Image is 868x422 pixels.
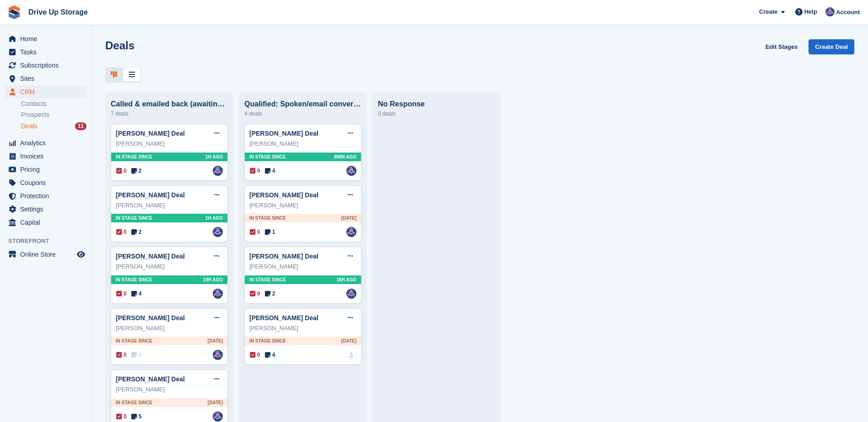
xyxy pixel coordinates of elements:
a: menu [5,46,86,58]
span: 0 [116,290,127,298]
span: Home [20,32,75,45]
span: Create [759,7,777,16]
span: Coupons [20,176,75,189]
span: 2 [265,290,275,298]
span: 5 [131,412,142,421]
img: Andy [346,289,356,299]
div: [PERSON_NAME] [116,139,223,148]
span: 2 [131,167,142,175]
span: Pricing [20,163,75,176]
span: Deals [21,122,38,131]
a: menu [5,85,86,98]
img: Andy [213,227,223,237]
a: [PERSON_NAME] Deal [116,253,185,260]
a: [PERSON_NAME] Deal [249,314,318,322]
span: [DATE] [341,338,356,344]
a: menu [5,137,86,149]
span: Help [804,7,817,16]
span: Sites [20,72,75,85]
div: 4 deals [244,108,361,119]
div: [PERSON_NAME] [249,324,356,333]
a: menu [5,190,86,202]
img: Andy [346,166,356,176]
div: [PERSON_NAME] [249,201,356,210]
a: menu [5,203,86,216]
span: Subscriptions [20,59,75,72]
a: menu [5,32,86,45]
a: [PERSON_NAME] Deal [116,191,185,199]
a: Create Deal [809,39,854,54]
div: [PERSON_NAME] [116,385,223,394]
div: [PERSON_NAME] [116,201,223,210]
a: Drive Up Storage [25,5,92,20]
span: 19H AGO [203,276,223,283]
span: 0 [250,167,260,175]
span: [DATE] [208,399,223,406]
div: 0 deals [378,108,495,119]
span: 0 [116,351,127,359]
span: Storefront [8,237,91,246]
span: In stage since [249,338,286,344]
a: menu [5,216,86,229]
span: 4 [265,351,275,359]
span: 0 [116,167,127,175]
div: No Response [378,100,495,108]
a: menu [5,163,86,176]
span: 16H AGO [336,276,356,283]
span: 0 [116,228,127,236]
span: Settings [20,203,75,216]
span: 2 [131,228,142,236]
span: Online Store [20,248,75,261]
img: deal-assignee-blank [346,350,356,360]
span: 1H AGO [205,153,223,160]
a: [PERSON_NAME] Deal [249,191,318,199]
a: Edit Stages [762,39,802,54]
a: [PERSON_NAME] Deal [116,314,185,322]
span: 8MIN AGO [334,153,356,160]
a: [PERSON_NAME] Deal [116,375,185,383]
span: [DATE] [208,338,223,344]
span: In stage since [116,153,152,160]
span: 4 [131,290,142,298]
span: 0 [250,290,260,298]
a: [PERSON_NAME] Deal [116,130,185,137]
span: 1 [265,228,275,236]
img: stora-icon-8386f47178a22dfd0bd8f6a31ec36ba5ce8667c1dd55bd0f319d3a0aa187defe.svg [7,5,21,19]
span: In stage since [116,399,152,406]
span: In stage since [116,276,152,283]
span: In stage since [249,215,286,222]
div: [PERSON_NAME] [249,139,356,148]
span: In stage since [116,215,152,222]
div: Called & emailed back (awaiting response) [111,100,228,108]
span: [DATE] [341,215,356,222]
img: Andy [213,411,223,422]
a: [PERSON_NAME] Deal [249,130,318,137]
div: 7 deals [111,108,228,119]
a: Andy [346,227,356,237]
span: CRM [20,85,75,98]
a: menu [5,150,86,163]
span: 0 [250,351,260,359]
span: 0 [116,412,127,421]
a: Prospects [21,110,86,120]
span: Account [836,8,860,17]
div: Qualified: Spoken/email conversation with them [244,100,361,108]
span: Capital [20,216,75,229]
span: 0 [131,351,142,359]
span: 4 [265,167,275,175]
img: Andy [213,289,223,299]
span: In stage since [116,338,152,344]
a: Deals 11 [21,121,86,131]
span: Tasks [20,46,75,58]
a: Preview store [75,249,86,260]
span: Protection [20,190,75,202]
div: [PERSON_NAME] [116,324,223,333]
span: In stage since [249,276,286,283]
a: menu [5,176,86,189]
